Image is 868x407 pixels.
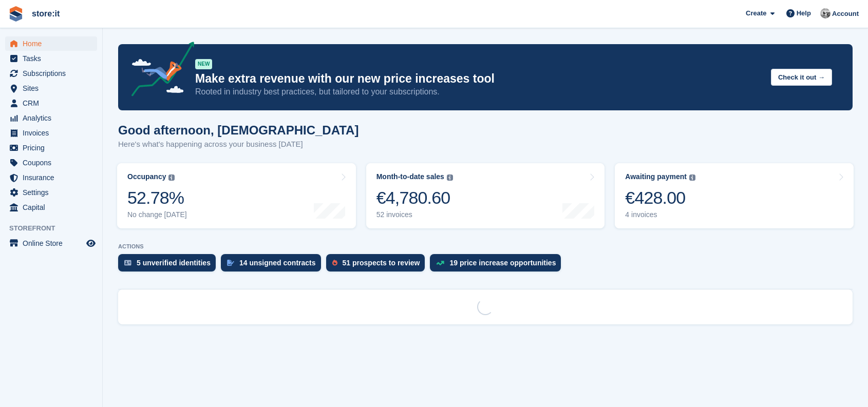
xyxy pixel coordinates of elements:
img: icon-info-grey-7440780725fd019a000dd9b08b2336e03edf1995a4989e88bcd33f0948082b44.svg [168,175,175,181]
span: Sites [23,81,84,95]
span: Account [832,9,859,19]
a: menu [5,156,97,170]
a: menu [5,51,97,66]
a: menu [5,126,97,140]
div: €4,780.60 [376,187,453,208]
span: Subscriptions [23,66,84,81]
div: NEW [195,59,212,69]
span: Home [23,36,84,51]
span: Coupons [23,156,84,170]
p: Here's what's happening across your business [DATE] [118,139,358,150]
a: menu [5,236,97,250]
div: 14 unsigned contracts [239,259,316,267]
img: icon-info-grey-7440780725fd019a000dd9b08b2336e03edf1995a4989e88bcd33f0948082b44.svg [689,175,695,181]
a: 51 prospects to review [326,254,430,277]
div: Month-to-date sales [376,172,444,181]
a: menu [5,141,97,155]
p: ACTIONS [118,243,853,250]
a: 5 unverified identities [118,254,221,277]
span: Insurance [23,170,84,185]
img: verify_identity-adf6edd0f0f0b5bbfe63781bf79b02c33cf7c696d77639b501bdc392416b5a36.svg [124,260,131,266]
div: €428.00 [625,187,695,208]
div: 52.78% [127,187,187,208]
a: menu [5,170,97,185]
div: Awaiting payment [625,172,687,181]
span: Settings [23,185,84,200]
div: Occupancy [127,172,166,181]
a: Preview store [85,237,97,249]
span: Capital [23,200,84,215]
a: menu [5,36,97,51]
img: price-adjustments-announcement-icon-8257ccfd72463d97f412b2fc003d46551f7dbcb40ab6d574587a9cd5c0d94... [123,42,195,100]
img: price_increase_opportunities-93ffe204e8149a01c8c9dc8f82e8f89637d9d84a8eef4429ea346261dce0b2c0.svg [436,261,444,265]
img: Christian Ehrensvärd [820,8,831,18]
span: Invoices [23,126,84,140]
p: Make extra revenue with our new price increases tool [195,71,763,86]
a: menu [5,200,97,215]
span: Help [797,8,811,18]
span: Storefront [9,223,102,234]
a: menu [5,66,97,81]
span: Pricing [23,141,84,155]
div: 19 price increase opportunities [449,259,556,267]
img: contract_signature_icon-13c848040528278c33f63329250d36e43548de30e8caae1d1a13099fd9432cc5.svg [227,260,234,266]
div: 5 unverified identities [137,259,211,267]
span: Analytics [23,111,84,125]
button: Check it out → [771,69,832,86]
a: Month-to-date sales €4,780.60 52 invoices [366,163,605,228]
p: Rooted in industry best practices, but tailored to your subscriptions. [195,86,763,98]
a: store:it [28,5,64,22]
img: icon-info-grey-7440780725fd019a000dd9b08b2336e03edf1995a4989e88bcd33f0948082b44.svg [447,175,453,181]
a: 14 unsigned contracts [221,254,326,277]
a: menu [5,185,97,200]
div: 52 invoices [376,210,453,219]
span: Create [746,8,766,18]
a: 19 price increase opportunities [430,254,566,277]
div: 51 prospects to review [343,259,420,267]
span: Tasks [23,51,84,66]
div: 4 invoices [625,210,695,219]
a: Awaiting payment €428.00 4 invoices [615,163,854,228]
a: menu [5,96,97,110]
img: stora-icon-8386f47178a22dfd0bd8f6a31ec36ba5ce8667c1dd55bd0f319d3a0aa187defe.svg [8,6,24,22]
span: CRM [23,96,84,110]
a: menu [5,81,97,95]
div: No change [DATE] [127,210,187,219]
a: Occupancy 52.78% No change [DATE] [117,163,356,228]
h1: Good afternoon, [DEMOGRAPHIC_DATA] [118,123,358,137]
a: menu [5,111,97,125]
span: Online Store [23,236,84,250]
img: prospect-51fa495bee0391a8d652442698ab0144808aea92771e9ea1ae160a38d050c398.svg [332,260,337,266]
